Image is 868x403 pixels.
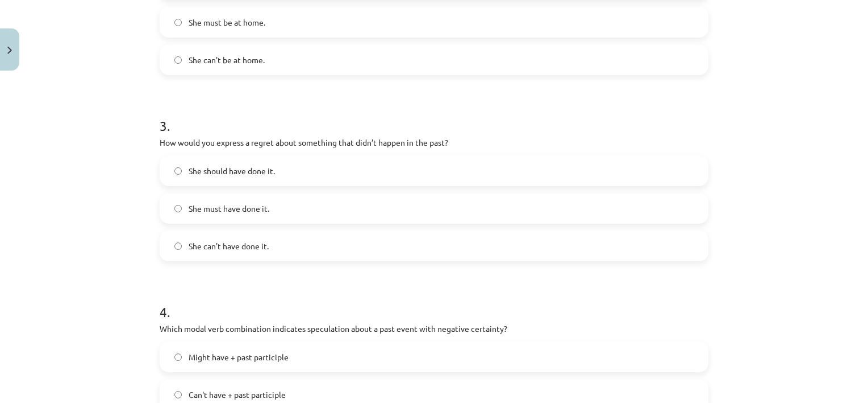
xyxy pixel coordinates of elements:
span: She can't have done it. [189,240,269,252]
h1: 4 . [160,284,708,319]
input: She should have done it. [174,167,182,175]
span: Might have + past participle [189,351,289,363]
p: How would you express a regret about something that didn’t happen in the past? [160,137,708,149]
span: Can't have + past participle [189,389,286,401]
span: She can't be at home. [189,54,265,66]
input: She must be at home. [174,19,182,26]
input: She must have done it. [174,205,182,212]
h1: 3 . [160,98,708,133]
span: She should have done it. [189,165,275,177]
input: She can't be at home. [174,56,182,64]
span: She must have done it. [189,203,269,215]
img: icon-close-lesson-0947bae3869378f0d4975bcd49f059093ad1ed9edebbc8119c70593378902aed.svg [7,47,12,54]
input: She can't have done it. [174,242,182,250]
span: She must be at home. [189,17,265,28]
input: Might have + past participle [174,353,182,361]
input: Can't have + past participle [174,391,182,398]
p: Which modal verb combination indicates speculation about a past event with negative certainty? [160,323,708,335]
